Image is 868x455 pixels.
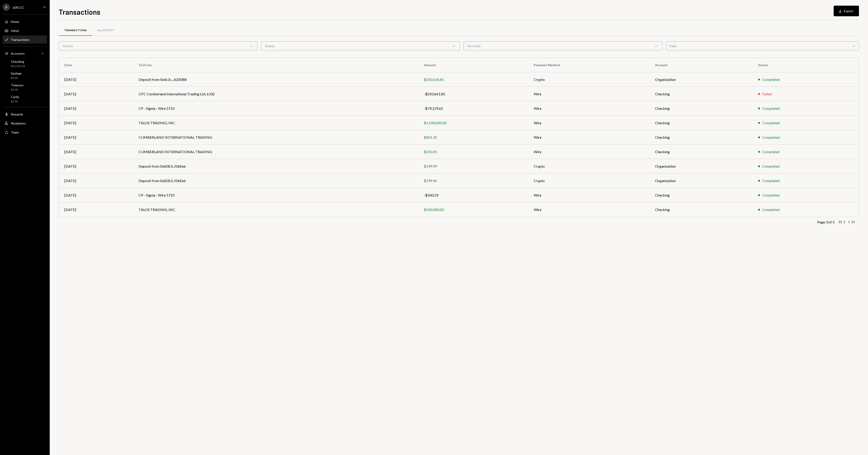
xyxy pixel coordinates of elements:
button: Export [834,6,859,16]
div: Team [11,130,19,134]
td: Wire [528,202,650,217]
div: [DATE] [64,149,128,155]
div: Transactions [64,28,87,32]
div: Action [59,41,257,50]
td: TALOS TRADING, INC. [133,202,418,217]
div: [DATE] [64,120,128,126]
div: $0.00 [11,88,24,92]
div: [DATE] [64,91,128,97]
div: [DATE] [64,77,128,82]
td: Organization [650,72,753,87]
div: Savings [11,71,22,75]
div: $220.05 [424,149,523,155]
div: P [3,4,10,11]
div: [DATE] [64,164,128,169]
a: Accounts [3,49,47,57]
td: Checking [650,188,753,202]
td: Crypto [528,159,650,174]
a: Transactions [59,25,92,36]
td: Crypto [528,72,650,87]
div: $0.00 [11,100,19,103]
div: Completed [762,106,780,111]
div: Completed [762,192,780,198]
div: Completed [762,149,780,155]
div: Recipients [11,121,26,125]
div: Cards [11,95,19,99]
div: [DATE] [64,192,128,198]
td: Wire [528,116,650,130]
div: Home [11,20,19,23]
div: [DATE] [64,207,128,212]
a: Inbox [3,26,47,35]
td: Organization [650,159,753,174]
div: $401.35 [424,135,523,140]
a: Transactions [3,35,47,44]
td: Checking [650,145,753,159]
div: $1,500,000.00 [424,120,523,126]
div: Status [261,41,460,50]
td: Wire [528,87,650,101]
td: Checking [650,116,753,130]
a: Home [3,17,47,26]
td: CP - Signia - Wire 5710 [133,101,418,116]
div: Rewards [11,112,23,116]
div: -$500.59 [424,192,523,198]
td: Wire [528,188,650,202]
div: [DATE] [64,135,128,140]
th: Date [59,58,133,72]
div: [DATE] [64,106,128,111]
div: Page 3 of 5 [817,220,835,224]
div: Completed [762,164,780,169]
div: $299.96 [424,178,523,183]
div: Account [464,41,662,50]
a: Cards$0.00 [3,94,47,104]
h1: Transactions [59,7,100,16]
td: TALOS TRADING, INC. [133,116,418,130]
a: Savings$0.00 [3,70,47,81]
a: All Activity [92,25,119,36]
td: Checking [650,130,753,145]
div: Failed [762,91,772,97]
td: Deposit from 0x82B3...f06Ee6 [133,159,418,174]
th: Account [650,58,753,72]
div: Treasury [11,83,24,87]
a: Treasury$0.00 [3,82,47,93]
div: Transactions [11,38,29,42]
div: Completed [762,135,780,140]
div: $199.99 [424,164,523,169]
a: Team [3,128,47,136]
td: CP - Signia - Wire 5710 [133,188,418,202]
div: -$79,129.62 [424,106,523,111]
th: Payment Method [528,58,650,72]
div: $0.00 [11,76,22,80]
div: p(X) LLC [13,5,24,9]
td: OTC Cumberland International Trading Ltd. 6332 [133,87,418,101]
div: $91,330.44 [11,64,25,68]
td: CUMBERLAND INTERNATIONAL TRADING [133,130,418,145]
th: Amount [418,58,528,72]
div: $250,626.85 [424,77,523,82]
div: [DATE] [64,178,128,183]
a: Rewards [3,110,47,118]
td: Checking [650,87,753,101]
td: Wire [528,130,650,145]
div: Accounts [11,52,25,55]
td: Checking [650,202,753,217]
td: Crypto [528,174,650,188]
div: Completed [762,77,780,82]
div: Date [666,41,859,50]
div: Completed [762,207,780,212]
td: Checking [650,101,753,116]
td: Wire [528,101,650,116]
a: Recipients [3,119,47,127]
div: Completed [762,178,780,183]
div: -$250,661.85 [424,91,523,97]
div: Inbox [11,29,19,33]
td: Deposit from 0x4c2c...A200B8 [133,72,418,87]
th: To/From [133,58,418,72]
div: $100,000.00 [424,207,523,212]
div: All Activity [97,28,114,32]
td: Deposit from 0x82B3...f06Ee6 [133,174,418,188]
td: Organization [650,174,753,188]
div: Checking [11,60,25,63]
